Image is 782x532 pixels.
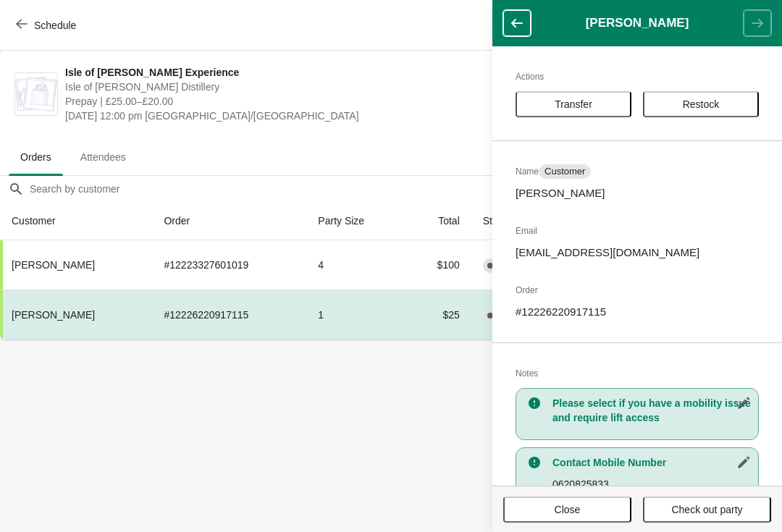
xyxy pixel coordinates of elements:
th: Order [152,202,306,240]
span: Check out party [671,504,742,515]
button: Restock [643,91,759,117]
h2: Order [516,283,759,297]
span: [DATE] 12:00 pm [GEOGRAPHIC_DATA]/[GEOGRAPHIC_DATA] [65,109,509,123]
button: Check out party [643,497,771,523]
h2: Email [516,224,759,238]
td: 4 [306,240,405,290]
p: [EMAIL_ADDRESS][DOMAIN_NAME] [516,245,759,260]
span: Isle of [PERSON_NAME] Experience [65,65,509,80]
span: Prepay | £25.00–£20.00 [65,94,509,109]
h2: Notes [516,366,759,381]
button: Schedule [7,12,88,38]
td: # 12223327601019 [152,240,306,290]
input: Search by customer [29,176,782,202]
td: $100 [405,240,471,290]
p: # 12226220917115 [516,305,759,319]
p: 0620825833 [552,477,751,491]
h2: Actions [516,69,759,84]
h3: Contact Mobile Number [552,455,751,470]
td: 1 [306,290,405,339]
h2: Name [516,164,759,179]
th: Total [405,202,471,240]
button: Close [503,497,631,523]
span: Isle of [PERSON_NAME] Distillery [65,80,509,94]
span: Attendees [69,144,138,170]
span: [PERSON_NAME] [12,259,95,271]
button: Transfer [516,91,631,117]
span: Orders [9,144,63,170]
td: # 12226220917115 [152,290,306,339]
td: $25 [405,290,471,339]
span: [PERSON_NAME] [12,309,95,321]
h3: Please select if you have a mobility issue and require lift access [552,396,751,425]
th: Status [471,202,558,240]
h1: [PERSON_NAME] [531,16,744,30]
span: Restock [683,98,720,110]
span: Close [555,504,581,515]
span: Customer [545,166,585,177]
th: Party Size [306,202,405,240]
img: Isle of Harris Gin Experience [15,77,57,111]
span: Transfer [555,98,592,110]
p: [PERSON_NAME] [516,186,759,200]
span: Schedule [34,20,76,31]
